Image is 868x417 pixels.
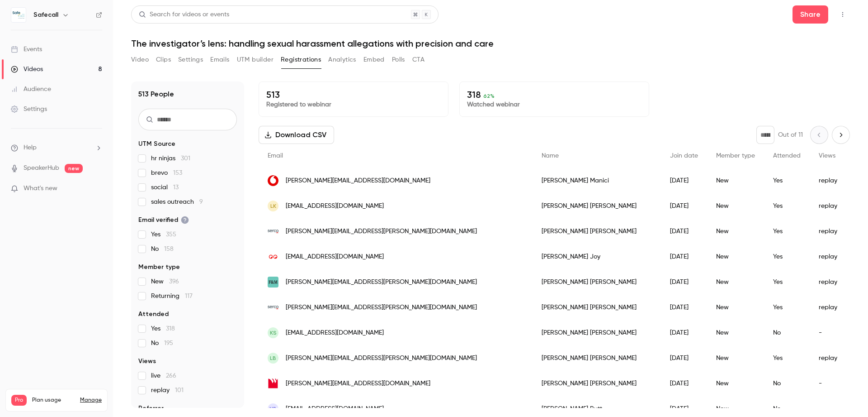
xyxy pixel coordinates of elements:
div: replay [810,244,859,269]
div: New [707,244,764,269]
span: Views [138,357,156,366]
span: New [151,277,179,286]
div: [DATE] [661,345,707,371]
iframe: Noticeable Trigger [91,185,102,193]
span: [EMAIL_ADDRESS][DOMAIN_NAME] [286,201,384,211]
span: No [151,244,174,254]
h1: 513 People [138,89,174,100]
span: No [151,339,173,348]
a: Manage [80,397,102,404]
p: 513 [266,89,441,100]
span: [PERSON_NAME][EMAIL_ADDRESS][PERSON_NAME][DOMAIN_NAME] [286,227,477,236]
div: replay [810,193,859,219]
div: replay [810,295,859,320]
span: Pro [11,395,27,406]
a: SpeakerHub [24,163,59,173]
span: Attended [138,310,169,319]
div: [PERSON_NAME] Manici [533,168,661,193]
div: New [707,295,764,320]
span: 318 [166,326,175,332]
span: KS [270,329,277,337]
span: 153 [173,170,182,176]
span: LB [270,354,276,362]
div: Yes [764,193,810,219]
img: serco.com [268,302,278,313]
div: [PERSON_NAME] [PERSON_NAME] [533,295,661,320]
button: Polls [392,53,405,67]
div: [PERSON_NAME] [PERSON_NAME] [533,269,661,295]
span: Email verified [138,216,189,225]
div: [DATE] [661,193,707,219]
span: Yes [151,324,175,333]
button: Embed [363,53,385,67]
div: No [764,320,810,345]
span: brevo [151,168,182,177]
div: [PERSON_NAME] [PERSON_NAME] [533,371,661,396]
div: New [707,371,764,396]
div: Yes [764,219,810,244]
span: LK [270,202,276,210]
div: Yes [764,244,810,269]
div: Audience [11,85,51,94]
p: 318 [467,89,642,100]
span: 266 [166,373,176,379]
span: [EMAIL_ADDRESS][DOMAIN_NAME] [286,252,384,262]
span: Email [268,153,283,159]
p: Watched webinar [467,100,642,109]
button: Share [793,5,828,24]
li: help-dropdown-opener [11,143,102,153]
span: 195 [164,340,173,346]
span: 117 [185,293,193,299]
button: Clips [156,53,171,67]
button: UTM builder [237,53,274,67]
span: Views [819,153,835,159]
span: Returning [151,292,193,301]
div: Yes [764,269,810,295]
div: [DATE] [661,269,707,295]
div: Yes [764,295,810,320]
img: billiondollarboy.com [268,251,278,262]
button: Registrations [281,53,321,67]
button: Download CSV [259,126,334,144]
span: 396 [169,278,179,285]
span: [PERSON_NAME][EMAIL_ADDRESS][DOMAIN_NAME] [286,176,430,186]
img: Safecall [11,8,26,22]
div: [PERSON_NAME] [PERSON_NAME] [533,219,661,244]
div: New [707,193,764,219]
span: 355 [166,231,176,238]
button: Emails [210,53,229,67]
span: 13 [173,184,179,191]
span: Member type [138,263,180,272]
div: New [707,320,764,345]
span: new [65,164,83,173]
button: Video [131,53,149,67]
div: [DATE] [661,219,707,244]
div: [DATE] [661,295,707,320]
div: [DATE] [661,244,707,269]
div: [DATE] [661,168,707,193]
button: Analytics [328,53,356,67]
p: Registered to webinar [266,100,441,109]
div: Events [11,45,42,54]
img: fortnumandmason.co.uk [268,277,278,288]
div: replay [810,219,859,244]
div: New [707,345,764,371]
div: [PERSON_NAME] [PERSON_NAME] [533,193,661,219]
div: Search for videos or events [139,10,229,19]
span: [EMAIL_ADDRESS][DOMAIN_NAME] [286,404,384,414]
div: Videos [11,65,43,74]
div: Yes [764,168,810,193]
span: Attended [773,153,801,159]
div: New [707,168,764,193]
span: [PERSON_NAME][EMAIL_ADDRESS][PERSON_NAME][DOMAIN_NAME] [286,278,477,287]
div: [DATE] [661,371,707,396]
span: What's new [24,184,57,193]
button: CTA [412,53,425,67]
span: Yes [151,230,176,239]
span: social [151,183,179,192]
span: NB [269,405,277,413]
span: hr ninjas [151,154,190,163]
span: Join date [670,153,698,159]
span: Member type [716,153,755,159]
span: [PERSON_NAME][EMAIL_ADDRESS][PERSON_NAME][DOMAIN_NAME] [286,354,477,363]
